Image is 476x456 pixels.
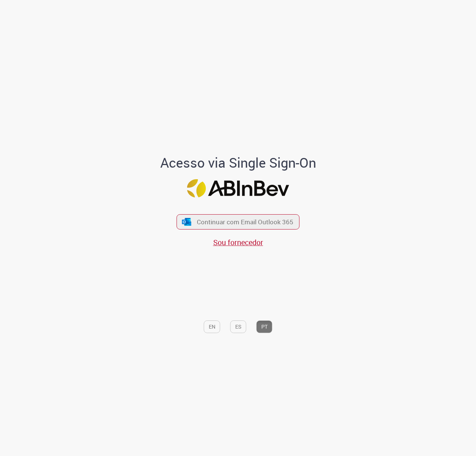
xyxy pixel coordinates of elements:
button: ícone Azure/Microsoft 360 Continuar com Email Outlook 365 [177,214,300,229]
button: EN [204,320,220,333]
button: PT [256,320,272,333]
span: Continuar com Email Outlook 365 [197,218,293,226]
a: Sou fornecedor [213,237,263,247]
h1: Acesso via Single Sign-On [135,155,341,170]
img: Logo ABInBev [187,179,289,197]
img: ícone Azure/Microsoft 360 [181,218,192,226]
button: ES [230,320,246,333]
